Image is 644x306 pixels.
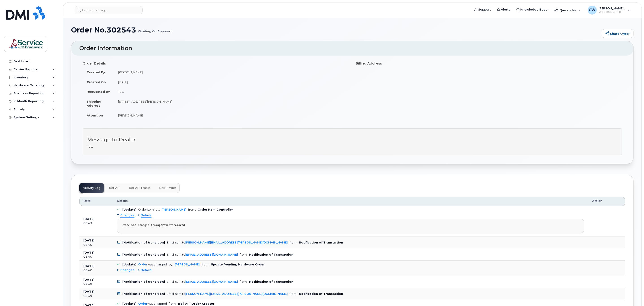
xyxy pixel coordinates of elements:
[83,282,109,286] div: 08:39
[87,70,105,74] strong: Created By
[83,221,109,225] div: 08:43
[71,26,599,34] h1: Order No.302543
[156,208,160,211] span: by:
[83,62,349,65] h4: Order Details
[588,197,625,206] th: Action
[211,263,265,266] b: Update Pending Hardware Order
[83,294,109,298] div: 08:39
[83,217,95,221] b: [DATE]
[122,208,136,211] b: [Update]
[240,253,247,256] span: from:
[356,62,622,65] h4: Billing Address
[185,253,238,256] a: [EMAIL_ADDRESS][DOMAIN_NAME]
[249,253,293,256] b: Notification of Transaction
[299,241,343,244] b: Notification of Transaction
[129,186,151,190] span: Bell API Emails
[162,208,186,211] a: [PERSON_NAME]
[138,302,167,305] div: was changed
[240,280,247,283] span: from:
[83,268,109,272] div: 08:40
[114,67,349,77] td: [PERSON_NAME]
[87,90,110,93] strong: Requested By
[167,241,288,244] div: Email sent to
[249,280,293,283] b: Notification of Transaction
[114,97,349,110] td: [STREET_ADDRESS][PERSON_NAME]
[159,186,176,190] span: Bell eOrder
[138,302,147,305] a: Order
[299,292,343,295] b: Notification of Transaction
[122,302,136,305] b: [Update]
[169,263,173,266] span: by:
[83,239,95,242] b: [DATE]
[138,263,147,266] a: Order
[185,280,238,283] a: [EMAIL_ADDRESS][DOMAIN_NAME]
[169,302,176,305] span: from:
[83,290,95,293] b: [DATE]
[109,186,120,190] span: Bell API
[122,292,165,295] b: [Notification of transition]
[83,264,95,268] b: [DATE]
[122,280,165,283] b: [Notification of transition]
[122,263,136,266] b: [Update]
[290,241,297,244] span: from:
[178,302,214,305] b: Bell API Order Creator
[157,224,170,227] strong: approved
[188,208,196,211] span: from:
[84,199,91,203] span: Date
[122,241,165,244] b: [Notification of transition]
[201,263,209,266] span: from:
[122,253,165,256] b: [Notification of transition]
[83,251,95,254] b: [DATE]
[167,292,288,295] div: Email sent to
[120,213,134,218] span: Changes
[87,144,617,149] p: Test
[141,213,151,218] span: Details
[83,243,109,247] div: 08:40
[185,241,288,244] a: [PERSON_NAME][EMAIL_ADDRESS][PERSON_NAME][DOMAIN_NAME]
[87,114,103,117] strong: Attention
[198,208,233,211] b: Order Item Controller
[167,253,238,256] div: Email sent to
[83,278,95,281] b: [DATE]
[138,26,173,33] small: (Waiting On Approval)
[79,45,625,52] h2: Order Information
[602,29,633,38] a: Share Order
[114,110,349,120] td: [PERSON_NAME]
[175,263,200,266] a: [PERSON_NAME]
[141,268,151,272] span: Details
[120,268,134,272] span: Changes
[173,224,185,227] strong: removed
[185,292,288,295] a: [PERSON_NAME][EMAIL_ADDRESS][PERSON_NAME][DOMAIN_NAME]
[167,280,238,283] div: Email sent to
[114,77,349,87] td: [DATE]
[138,263,167,266] div: was changed
[117,199,128,203] span: Details
[114,87,349,97] td: Test
[83,255,109,259] div: 08:40
[87,100,101,108] strong: Shipping Address
[290,292,297,295] span: from:
[87,137,617,142] h3: Message to Dealer
[122,224,579,227] div: State was changed from to
[138,208,154,211] div: OrderItem
[87,80,106,84] strong: Created On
